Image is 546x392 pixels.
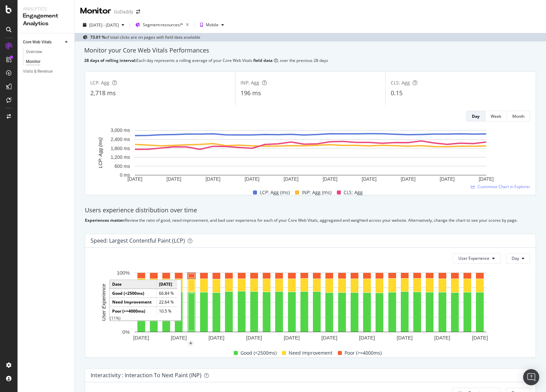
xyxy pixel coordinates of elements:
[23,39,63,46] a: Core Web Vitals
[85,217,125,223] b: Experiences matter:
[240,79,259,86] span: INP: Agg
[84,58,136,63] b: 28 days of rolling interval:
[90,79,109,86] span: LCP: Agg
[401,177,416,182] text: [DATE]
[80,20,127,30] button: [DATE] - [DATE]
[110,154,130,160] text: 1,200 ms
[359,335,375,341] text: [DATE]
[133,20,192,30] button: Segment:resources/*
[127,177,142,182] text: [DATE]
[512,255,519,261] span: Day
[523,369,539,385] div: Open Intercom Messenger
[485,111,507,121] button: Week
[240,89,261,97] span: 196 ms
[440,177,455,182] text: [DATE]
[472,113,480,119] div: Day
[101,284,106,321] text: User Experience
[345,349,382,357] span: Poor (>=4000ms)
[302,188,331,197] span: INP: Agg (ms)
[91,237,185,244] div: Speed: Largest Contentful Paint (LCP)
[253,58,272,63] b: field data
[91,269,530,344] svg: A chart.
[136,9,140,14] div: arrow-right-arrow-left
[188,341,193,346] div: plus
[321,335,337,341] text: [DATE]
[208,335,224,341] text: [DATE]
[110,146,130,151] text: 1,800 ms
[26,58,70,65] a: Monitor
[143,22,183,28] span: Segment: resources/*
[26,58,40,65] div: Monitor
[466,111,485,121] button: Day
[120,173,130,178] text: 0 ms
[133,335,149,341] text: [DATE]
[110,137,130,142] text: 2,400 ms
[90,89,116,97] span: 2,718 ms
[26,48,42,56] div: Overview
[453,253,501,264] button: User Experience
[391,79,410,86] span: CLS: Agg
[90,34,105,40] b: 73.01 %
[85,206,536,215] div: Users experience distribution over time
[506,253,530,264] button: Day
[472,335,488,341] text: [DATE]
[120,299,130,305] text: 50%
[115,164,130,169] text: 600 ms
[23,68,70,75] a: Visits & Revenue
[122,329,130,335] text: 0%
[471,184,530,189] a: Customize Chart in Explorer
[344,188,363,197] span: CLS: Agg
[240,349,277,357] span: Good (<2500ms)
[245,177,259,182] text: [DATE]
[117,270,130,276] text: 100%
[98,137,103,168] text: LCP: Agg (ms)
[90,34,200,40] div: of total clicks are on pages with field data available
[84,46,537,55] div: Monitor your Core Web Vitals Performances
[23,5,69,12] div: Analytics
[26,48,70,56] a: Overview
[171,335,187,341] text: [DATE]
[23,39,52,46] div: Core Web Vitals
[110,128,130,133] text: 3,000 ms
[166,177,181,182] text: [DATE]
[197,20,227,30] button: Mobile
[289,349,332,357] span: Need Improvement
[114,8,133,15] div: GoDaddy
[89,22,119,28] span: [DATE] - [DATE]
[85,217,536,223] div: Review the ratio of good, need improvement, and bad user experience for each of your Core Web Vit...
[23,12,69,28] div: Engagement Analytics
[284,177,298,182] text: [DATE]
[458,255,489,261] span: User Experience
[478,184,530,189] span: Customize Chart in Explorer
[284,335,300,341] text: [DATE]
[206,23,219,27] div: Mobile
[84,58,537,63] div: Each day represents a rolling average of your Core Web Vitals , over the previous 28 days
[397,335,413,341] text: [DATE]
[512,113,524,119] div: Month
[479,177,493,182] text: [DATE]
[91,127,530,183] svg: A chart.
[80,5,111,17] div: Monitor
[91,372,201,379] div: Interactivity : Interaction to Next Paint (INP)
[391,89,403,97] span: 0.15
[507,111,530,121] button: Month
[362,177,377,182] text: [DATE]
[491,113,501,119] div: Week
[23,68,53,75] div: Visits & Revenue
[435,335,450,341] text: [DATE]
[120,314,130,320] text: 25%
[323,177,338,182] text: [DATE]
[260,188,290,197] span: LCP: Agg (ms)
[205,177,220,182] text: [DATE]
[120,285,130,290] text: 75%
[246,335,262,341] text: [DATE]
